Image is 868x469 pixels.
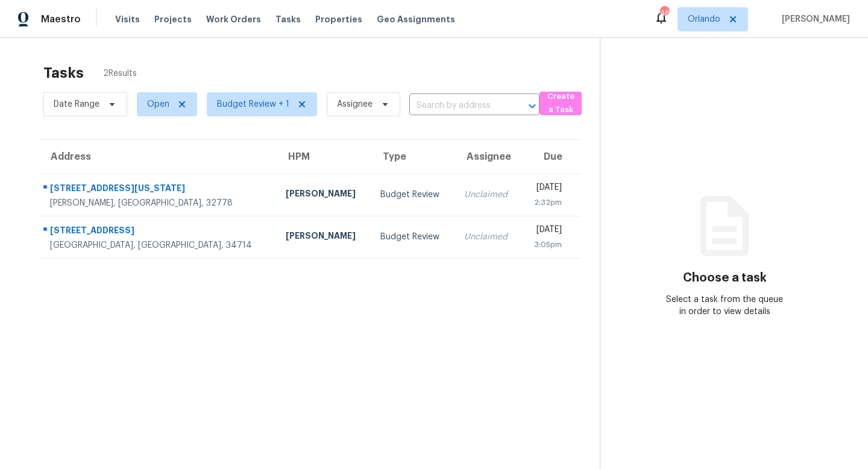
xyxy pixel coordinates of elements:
[50,224,266,239] div: [STREET_ADDRESS]
[530,181,562,197] div: [DATE]
[286,230,361,245] div: [PERSON_NAME]
[217,98,289,110] span: Budget Review + 1
[41,13,81,25] span: Maestro
[380,231,444,243] div: Budget Review
[337,98,373,110] span: Assignee
[546,90,576,118] span: Create a Task
[115,13,140,25] span: Visits
[371,140,454,174] th: Type
[315,13,362,25] span: Properties
[662,294,787,318] div: Select a task from the queue in order to view details
[154,13,192,25] span: Projects
[521,140,580,174] th: Due
[50,197,266,209] div: [PERSON_NAME], [GEOGRAPHIC_DATA], 32778
[206,13,261,25] span: Work Orders
[660,7,668,19] div: 46
[380,189,444,201] div: Budget Review
[409,96,506,115] input: Search by address
[464,189,512,201] div: Unclaimed
[539,92,582,115] button: Create a Task
[275,15,301,24] span: Tasks
[39,140,276,174] th: Address
[777,13,850,25] span: [PERSON_NAME]
[50,182,266,197] div: [STREET_ADDRESS][US_STATE]
[147,98,169,110] span: Open
[530,197,562,209] div: 2:32pm
[683,272,767,284] h3: Choose a task
[286,187,361,203] div: [PERSON_NAME]
[454,140,521,174] th: Assignee
[530,224,562,239] div: [DATE]
[524,98,541,115] button: Open
[530,239,562,251] div: 3:05pm
[464,231,512,243] div: Unclaimed
[377,13,455,25] span: Geo Assignments
[688,13,720,25] span: Orlando
[103,68,137,80] span: 2 Results
[50,239,266,251] div: [GEOGRAPHIC_DATA], [GEOGRAPHIC_DATA], 34714
[276,140,371,174] th: HPM
[43,67,84,79] h2: Tasks
[54,98,99,110] span: Date Range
